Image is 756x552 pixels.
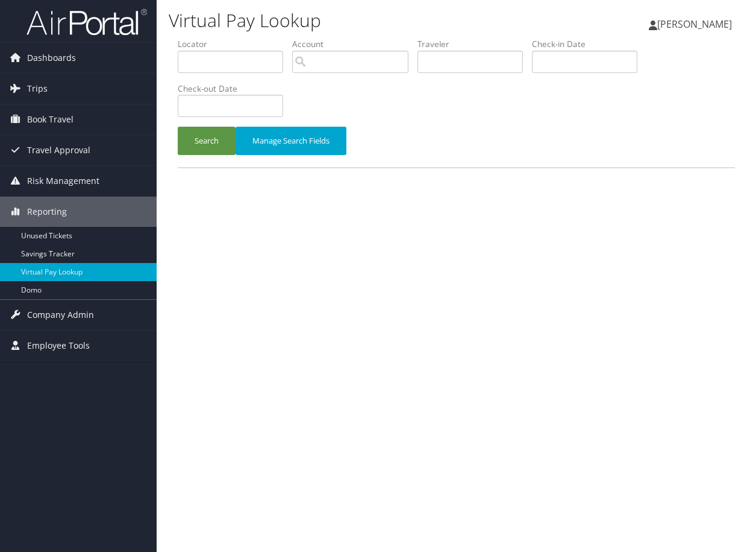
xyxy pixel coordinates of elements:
label: Check-in Date [532,38,646,50]
span: Book Travel [27,104,73,135]
span: Risk Management [27,166,99,196]
label: Account [292,38,417,50]
img: airportal-logo.png [27,8,147,36]
span: Travel Approval [27,135,90,165]
h1: Virtual Pay Lookup [169,8,552,33]
label: Traveler [417,38,532,50]
span: Employee Tools [27,331,90,361]
span: [PERSON_NAME] [657,17,732,31]
a: [PERSON_NAME] [649,6,744,42]
span: Company Admin [27,300,94,330]
span: Trips [27,74,48,104]
button: Manage Search Fields [236,127,346,155]
label: Locator [178,38,292,50]
button: Search [178,127,236,155]
span: Reporting [27,197,67,227]
span: Dashboards [27,43,76,73]
label: Check-out Date [178,83,292,95]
